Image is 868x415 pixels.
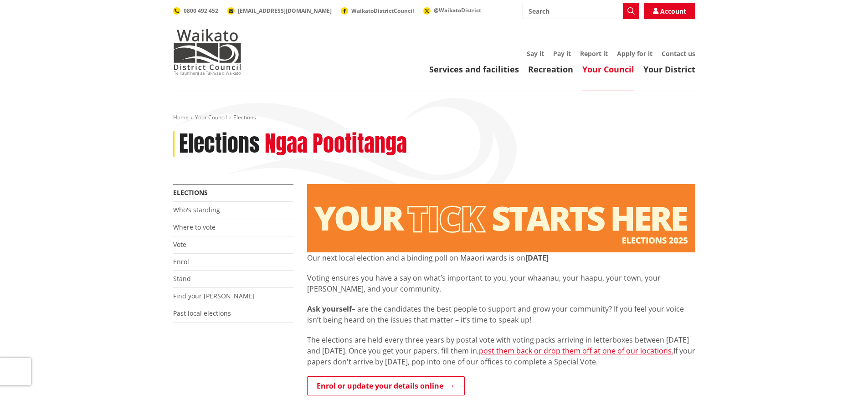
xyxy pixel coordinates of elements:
span: Elections [233,113,256,121]
p: The elections are held every three years by postal vote with voting packs arriving in letterboxes... [307,334,695,367]
nav: breadcrumb [173,114,695,122]
a: Contact us [662,49,695,58]
p: Our next local election and a binding poll on Maaori wards is on [307,252,695,263]
p: Voting ensures you have a say on what’s important to you, your whaanau, your haapu, your town, yo... [307,272,695,294]
a: Vote [173,240,186,249]
span: WaikatoDistrictCouncil [351,7,414,15]
a: Enrol or update your details online [307,376,465,395]
span: 0800 492 452 [184,7,218,15]
a: post them back or drop them off at one of our locations. [479,346,673,356]
a: Services and facilities [429,64,519,75]
p: – are the candidates the best people to support and grow your community? If you feel your voice i... [307,303,695,325]
span: @WaikatoDistrict [434,6,481,14]
strong: Ask yourself [307,304,352,314]
h1: Elections [179,131,260,157]
img: Waikato District Council - Te Kaunihera aa Takiwaa o Waikato [173,29,241,75]
strong: [DATE] [525,253,549,263]
a: Who's standing [173,205,220,214]
a: Find your [PERSON_NAME] [173,292,255,300]
span: [EMAIL_ADDRESS][DOMAIN_NAME] [238,7,332,15]
a: @WaikatoDistrict [423,6,481,14]
a: Your Council [582,64,634,75]
a: Account [644,3,695,19]
a: Apply for it [617,49,652,58]
a: Stand [173,274,191,283]
a: Elections [173,188,208,197]
a: Pay it [553,49,571,58]
a: Recreation [528,64,573,75]
a: Your Council [195,113,227,121]
h2: Ngaa Pootitanga [265,131,407,157]
input: Search input [523,3,639,19]
a: Home [173,113,189,121]
a: Say it [527,49,544,58]
a: 0800 492 452 [173,7,218,15]
a: Your District [643,64,695,75]
a: Where to vote [173,223,216,231]
img: Elections - Website banner [307,184,695,252]
a: Past local elections [173,309,231,318]
a: Report it [580,49,608,58]
a: [EMAIL_ADDRESS][DOMAIN_NAME] [227,7,332,15]
a: Enrol [173,257,189,266]
a: WaikatoDistrictCouncil [341,7,414,15]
